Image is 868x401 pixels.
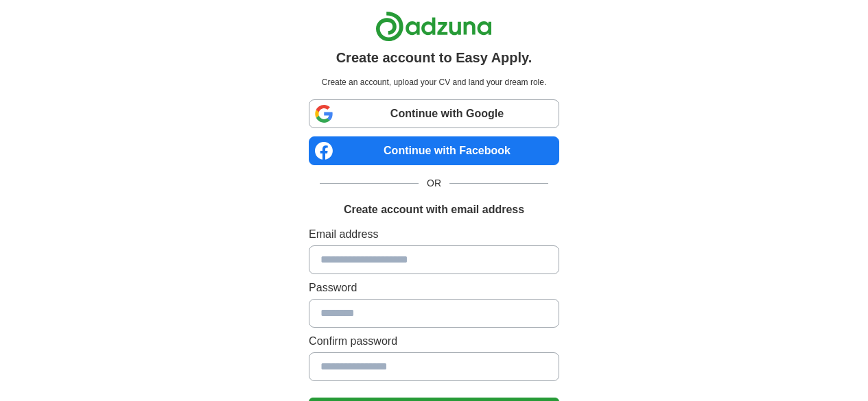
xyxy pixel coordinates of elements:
[312,76,556,88] p: Create an account, upload your CV and land your dream role.
[309,136,559,165] a: Continue with Facebook
[309,99,559,128] a: Continue with Google
[309,280,559,296] label: Password
[419,176,449,191] span: OR
[375,11,492,42] img: Adzuna logo
[309,333,559,350] label: Confirm password
[309,226,559,243] label: Email address
[344,202,524,218] h1: Create account with email address
[336,47,532,68] h1: Create account to Easy Apply.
